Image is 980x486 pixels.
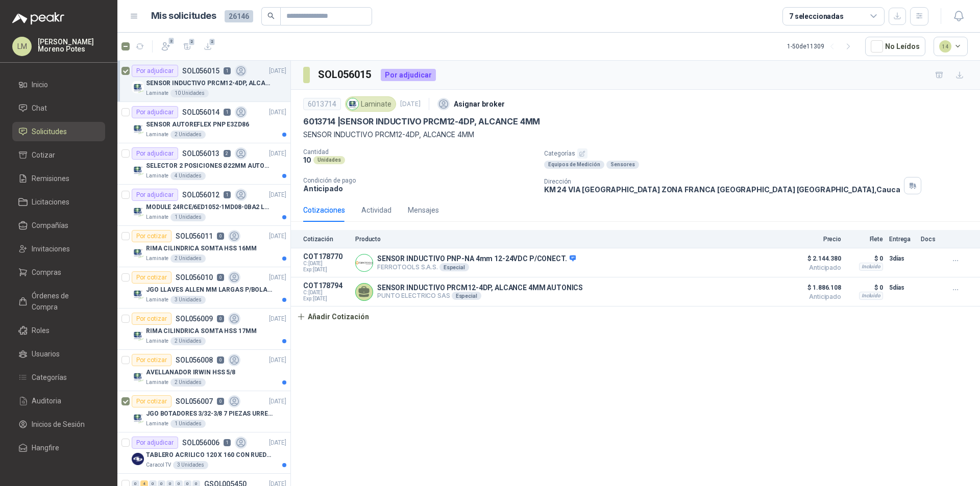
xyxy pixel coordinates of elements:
[151,9,216,23] h1: Mis solicitudes
[356,254,373,271] img: Company Logo
[32,442,59,453] span: Hangfire
[12,344,105,364] a: Usuarios
[12,12,64,24] img: Logo peakr
[146,296,168,304] p: Laminate
[132,205,144,217] img: Company Logo
[217,398,224,405] p: 0
[859,292,883,300] div: Incluido
[32,220,68,231] span: Compañías
[173,461,208,469] div: 3 Unidades
[146,172,168,180] p: Laminate
[182,109,219,116] p: SOL056014
[217,356,224,364] p: 0
[303,204,345,216] div: Cotizaciones
[12,415,105,434] a: Inicios de Sesión
[176,233,213,240] p: SOL056011
[12,122,105,141] a: Solicitudes
[170,213,206,221] div: 1 Unidades
[170,420,206,428] div: 1 Unidades
[168,37,175,45] span: 2
[132,412,144,424] img: Company Logo
[176,315,213,322] p: SOL056009
[217,233,224,240] p: 0
[217,274,224,281] p: 0
[269,190,286,200] p: [DATE]
[377,254,576,264] p: SENSOR INDUCTIVO PNP-NA 4mm 12-24VDC P/CONECT.
[32,267,61,278] span: Compras
[132,189,178,201] div: Por adjudicar
[182,67,219,74] p: SOL056015
[146,202,273,212] p: MODULE 24RCE/6ED1052-1MD08-0BA2 LOGO
[188,38,195,46] span: 2
[847,282,883,294] p: $ 0
[269,66,286,76] p: [DATE]
[146,285,273,295] p: JGO LLAVES ALLEN MM LARGAS P/BOLA 4996 U
[303,129,968,140] p: SENSOR INDUCTIVO PRCM12-4DP, ALCANCE 4MM
[921,236,941,243] p: Docs
[176,398,213,405] p: SOL056007
[132,329,144,341] img: Company Logo
[182,191,219,198] p: SOL056012
[32,395,61,406] span: Auditoria
[209,38,216,46] span: 2
[303,148,536,156] p: Cantidad
[32,290,95,313] span: Órdenes de Compra
[12,98,105,118] a: Chat
[303,177,536,184] p: Condición de pago
[146,244,256,253] p: RIMA CILINDRICA SOMTA HSS 16MM
[132,370,144,382] img: Company Logo
[12,37,32,56] div: LM
[217,315,224,322] p: 0
[12,286,105,317] a: Órdenes de Compra
[132,437,178,449] div: Por adjudicar
[790,282,841,294] span: $ 1.886.108
[32,348,60,360] span: Usuarios
[12,192,105,212] a: Licitaciones
[345,96,396,112] div: Laminate
[318,67,373,83] h3: SOL056015
[224,439,231,446] p: 1
[157,37,175,56] button: 2
[544,148,976,159] p: Categorías
[12,368,105,387] a: Categorías
[32,103,47,114] span: Chat
[12,391,105,411] a: Auditoria
[269,149,286,159] p: [DATE]
[146,461,171,469] p: Caracol TV
[182,439,219,446] p: SOL056006
[146,213,168,221] p: Laminate
[544,185,900,194] p: KM 24 VIA [GEOGRAPHIC_DATA] ZONA FRANCA [GEOGRAPHIC_DATA] [GEOGRAPHIC_DATA] , Cauca
[224,67,231,74] p: 1
[269,273,286,283] p: [DATE]
[132,164,144,176] img: Company Logo
[146,89,168,97] p: Laminate
[146,326,256,336] p: RIMA CILINDRICA SOMTA HSS 17MM
[381,69,436,81] div: Por adjudicar
[146,131,168,139] p: Laminate
[12,239,105,259] a: Invitaciones
[146,337,168,345] p: Laminate
[269,397,286,406] p: [DATE]
[269,355,286,365] p: [DATE]
[170,378,206,387] div: 2 Unidades
[146,161,273,171] p: SELECTOR 2 POSICIONES Ø22MM AUTONICS
[132,147,178,160] div: Por adjudicar
[146,378,168,387] p: Laminate
[847,236,883,243] p: Flete
[303,282,349,290] p: COT178794
[606,161,639,169] div: Sensores
[170,254,206,263] div: 2 Unidades
[790,236,841,243] p: Precio
[347,98,358,110] img: Company Logo
[12,169,105,188] a: Remisiones
[303,261,349,267] span: C: [DATE]
[117,432,290,474] a: Por adjudicarSOL0560061[DATE] Company LogoTABLERO ACRILICO 120 X 160 CON RUEDASCaracol TV3 Unidades
[146,254,168,263] p: Laminate
[355,236,784,243] p: Producto
[303,184,536,193] p: Anticipado
[377,263,576,271] p: FERROTOOLS S.A.S.
[132,271,171,284] div: Por cotizar
[146,409,273,419] p: JGO BOTADORES 3/32-3/8 7 PIEZAS URREA J9
[452,292,481,300] div: Especial
[117,226,290,267] a: Por cotizarSOL0560110[DATE] Company LogoRIMA CILINDRICA SOMTA HSS 16MMLaminate2 Unidades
